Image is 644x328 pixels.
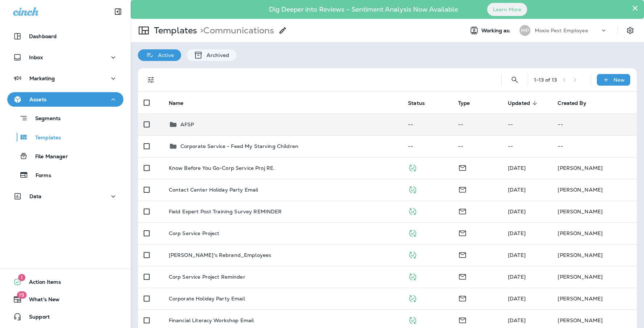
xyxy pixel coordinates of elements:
[458,273,467,279] span: Email
[508,230,526,237] span: KeeAna Ward
[458,208,467,214] span: Email
[508,317,526,324] span: KeeAna Ward
[7,130,123,145] button: Templates
[508,186,526,193] span: KeeAna Ward
[452,114,502,135] td: --
[169,100,193,106] span: Name
[408,208,417,214] span: Published
[29,54,43,60] p: Inbox
[248,8,479,11] p: Dig Deeper into Reviews - Sentiment Analysis Now Available
[28,172,51,179] p: Forms
[29,97,46,102] p: Assets
[7,29,123,44] button: Dashboard
[169,252,272,258] p: [PERSON_NAME]'s Rebrand_Employees
[552,222,637,244] td: [PERSON_NAME]
[144,73,158,87] button: Filters
[534,77,557,83] div: 1 - 13 of 13
[508,100,539,106] span: Updated
[18,274,25,281] span: 1
[552,179,637,201] td: [PERSON_NAME]
[508,252,526,258] span: KeeAna Ward
[458,295,467,301] span: Email
[7,110,123,126] button: Segments
[632,2,639,14] button: Close
[17,291,27,299] span: 19
[169,165,275,171] p: Know Before You Go-Corp Service Proj RE.
[508,100,530,106] span: Updated
[458,229,467,236] span: Email
[508,295,526,302] span: KeeAna Ward
[169,274,245,280] p: Corp Service Project Reminder
[108,4,128,19] button: Collapse Sidebar
[29,75,55,81] p: Marketing
[614,77,625,83] p: New
[29,193,42,199] p: Data
[203,52,229,58] p: Archived
[408,295,417,301] span: Published
[408,186,417,192] span: Published
[180,143,298,149] p: Corporate Service - Feed My Starving Children
[7,92,123,107] button: Assets
[408,100,425,106] span: Status
[508,165,526,171] span: KeeAna Ward
[624,24,637,37] button: Settings
[487,3,527,16] button: Learn More
[502,135,552,157] td: --
[408,164,417,171] span: Published
[552,114,637,135] td: --
[508,274,526,280] span: KeeAna Ward
[22,296,60,305] span: What's New
[28,115,61,123] p: Segments
[22,279,61,288] span: Action Items
[458,100,470,106] span: Type
[519,25,530,36] div: MP
[408,100,434,106] span: Status
[7,167,123,183] button: Forms
[7,50,123,65] button: Inbox
[552,244,637,266] td: [PERSON_NAME]
[154,52,174,58] p: Active
[408,229,417,236] span: Published
[180,122,194,127] p: AFSP
[7,309,123,324] button: Support
[508,208,526,215] span: KeeAna Ward
[7,292,123,307] button: 19What's New
[169,100,184,106] span: Name
[552,157,637,179] td: [PERSON_NAME]
[28,153,68,160] p: File Manager
[458,186,467,192] span: Email
[502,114,552,135] td: --
[552,266,637,288] td: [PERSON_NAME]
[169,209,282,214] p: Field Expert Post Training Survey REMINDER
[7,148,123,164] button: File Manager
[169,187,258,193] p: Contact Center Holiday Party Email
[408,273,417,279] span: Published
[7,71,123,86] button: Marketing
[535,28,588,33] p: Moxie Pest Employee
[7,275,123,289] button: 1Action Items
[28,135,61,142] p: Templates
[558,100,595,106] span: Created By
[458,251,467,258] span: Email
[151,25,197,36] p: Templates
[558,100,586,106] span: Created By
[169,296,245,302] p: Corporate Holiday Party Email
[458,316,467,323] span: Email
[402,114,452,135] td: --
[552,288,637,309] td: [PERSON_NAME]
[169,317,254,323] p: Financial Literacy Workshop Email
[552,135,637,157] td: --
[408,251,417,258] span: Published
[402,135,452,157] td: --
[508,73,522,87] button: Search Templates
[7,189,123,204] button: Data
[452,135,502,157] td: --
[197,25,274,36] p: Communications
[458,100,480,106] span: Type
[169,230,220,236] p: Corp Service Project
[408,316,417,323] span: Published
[552,201,637,222] td: [PERSON_NAME]
[22,314,50,323] span: Support
[481,28,512,34] span: Working as:
[458,164,467,171] span: Email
